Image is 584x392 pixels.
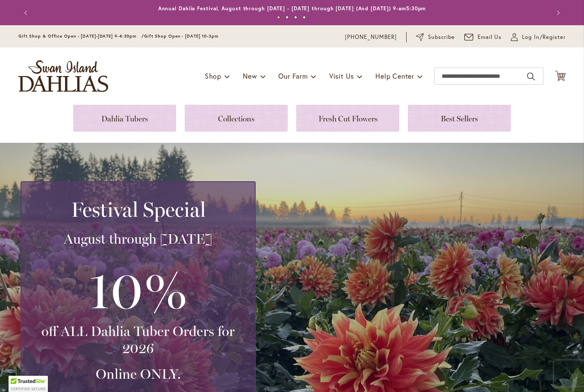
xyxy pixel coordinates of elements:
h3: off ALL Dahlia Tuber Orders for 2026 [32,323,245,357]
button: 4 of 4 [303,16,306,19]
button: Previous [18,4,35,21]
button: 3 of 4 [294,16,297,19]
span: Shop [205,71,221,80]
span: Log In/Register [522,33,566,41]
span: Email Us [478,33,502,41]
a: [PHONE_NUMBER] [345,33,397,41]
span: Gift Shop & Office Open - [DATE]-[DATE] 9-4:30pm / [18,33,144,39]
a: Annual Dahlia Festival, August through [DATE] - [DATE] through [DATE] (And [DATE]) 9-am5:30pm [158,5,426,12]
h3: 10% [32,256,245,323]
span: Our Farm [278,71,307,80]
span: New [243,71,257,80]
h3: August through [DATE] [32,230,245,248]
span: Help Center [375,71,414,80]
a: Subscribe [416,33,455,41]
span: Gift Shop Open - [DATE] 10-3pm [144,33,218,39]
a: store logo [18,60,108,92]
button: Next [549,4,566,21]
a: Email Us [464,33,502,41]
span: Subscribe [428,33,455,41]
button: 1 of 4 [277,16,280,19]
button: 2 of 4 [286,16,289,19]
a: Log In/Register [511,33,566,41]
span: Visit Us [329,71,354,80]
h2: Festival Special [32,197,245,221]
